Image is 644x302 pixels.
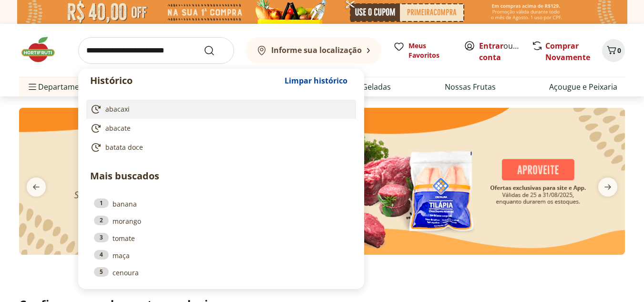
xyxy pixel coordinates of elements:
span: abacaxi [105,104,130,114]
div: 1 [94,198,109,208]
a: abacate [90,123,348,134]
span: batata doce [105,143,143,152]
div: 3 [94,233,109,242]
div: 5 [94,267,109,277]
b: Informe sua localização [271,45,362,55]
span: Meus Favoritos [409,41,452,60]
span: Limpar histórico [285,77,348,84]
a: Criar conta [479,41,532,62]
button: next [591,177,625,197]
span: Departamentos [27,75,95,98]
a: Meus Favoritos [393,41,452,60]
a: batata doce [90,142,348,153]
button: Carrinho [602,39,625,62]
button: Submit Search [204,45,226,56]
a: 2morango [94,216,348,226]
span: abacate [105,124,131,133]
a: Nossas Frutas [445,81,496,93]
button: Informe sua localização [245,37,382,64]
a: abacaxi [90,104,348,115]
img: Hortifruti [19,35,67,64]
a: 1banana [94,198,348,209]
a: Comprar Novamente [545,41,590,62]
input: search [78,37,234,64]
a: 3tomate [94,233,348,243]
a: Entrar [479,41,503,51]
span: 0 [617,46,621,55]
button: previous [19,177,53,197]
span: ou [479,40,521,63]
a: 4maça [94,250,348,260]
div: 2 [94,216,109,225]
button: Menu [27,75,38,98]
a: 5cenoura [94,267,348,278]
a: Açougue e Peixaria [549,81,617,93]
p: Mais buscados [90,169,352,183]
button: Limpar histórico [280,69,352,92]
div: 4 [94,250,109,260]
p: Histórico [90,74,280,87]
